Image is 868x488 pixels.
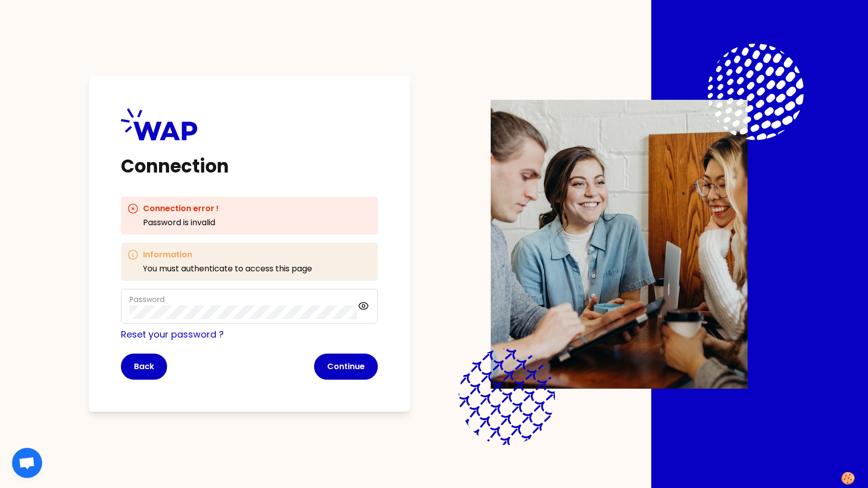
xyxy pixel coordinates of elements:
[491,100,748,389] img: Description
[121,156,378,177] h1: Connection
[143,249,312,261] h3: Information
[143,203,219,215] h3: Connection error !
[121,354,167,380] button: Back
[314,354,378,380] button: Continue
[143,217,219,229] p: Password is invalid
[129,294,165,304] label: Password
[143,263,312,275] p: You must authenticate to access this page
[12,448,42,478] div: Ouvrir le chat
[121,328,224,341] a: Reset your password ?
